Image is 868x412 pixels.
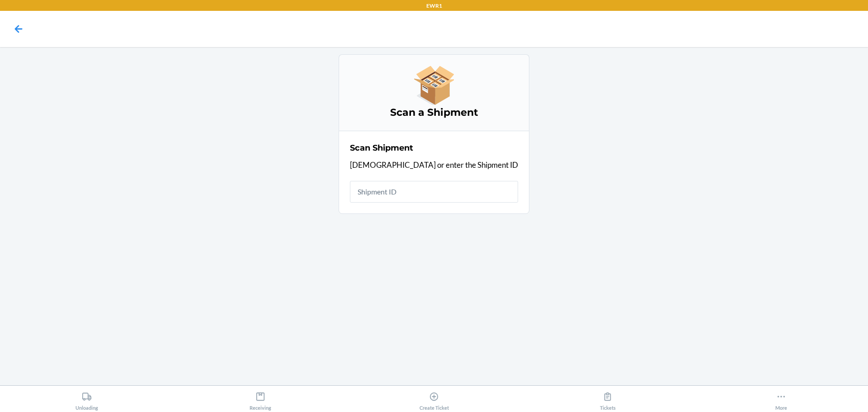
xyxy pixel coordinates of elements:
[350,142,413,154] h2: Scan Shipment
[347,386,521,411] button: Create Ticket
[420,388,449,411] div: Create Ticket
[521,386,694,411] button: Tickets
[350,105,518,120] h3: Scan a Shipment
[694,386,868,411] button: More
[426,2,442,10] p: EWR1
[250,388,271,411] div: Receiving
[75,388,98,411] div: Unloading
[600,388,616,411] div: Tickets
[775,388,787,411] div: More
[350,181,518,203] input: Shipment ID
[350,159,518,171] p: [DEMOGRAPHIC_DATA] or enter the Shipment ID
[174,386,347,411] button: Receiving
